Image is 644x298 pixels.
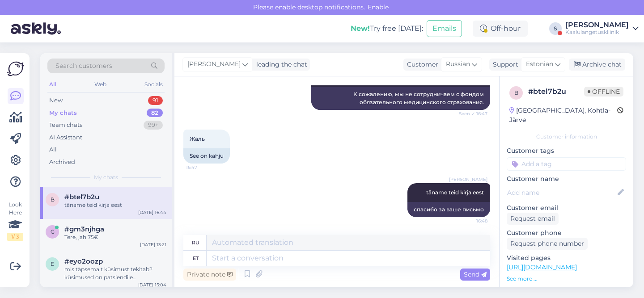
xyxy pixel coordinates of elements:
[569,59,625,71] div: Archive chat
[507,188,616,197] input: Add name
[49,158,75,167] div: Archived
[187,59,241,69] span: [PERSON_NAME]
[407,202,490,217] div: спасибо за ваше письмо
[64,265,166,281] div: mis täpsemalt küsimust tekitab? küsimused on patsiendile vastamiseks, küsimused millele te vastat...
[507,203,626,213] p: Customer email
[193,251,199,266] div: et
[64,201,166,209] div: täname teid kirja eest
[49,96,63,105] div: New
[147,109,163,118] div: 82
[449,176,487,183] span: [PERSON_NAME]
[7,60,24,77] img: Askly Logo
[507,133,626,141] div: Customer information
[565,29,629,36] div: Kaalulangetuskliinik
[192,235,199,250] div: ru
[7,233,23,241] div: 1 / 3
[144,121,163,130] div: 99+
[47,79,58,90] div: All
[49,133,82,142] div: AI Assistant
[51,260,54,267] span: e
[311,87,490,110] div: К сожалению, мы не сотрудничаем с фондом обязательного медицинского страхования.
[507,253,626,263] p: Visited pages
[526,59,553,69] span: Estonian
[49,121,82,130] div: Team chats
[509,106,617,125] div: [GEOGRAPHIC_DATA], Kohtla-Järve
[143,79,165,90] div: Socials
[253,60,307,69] div: leading the chat
[94,173,118,181] span: My chats
[446,59,470,69] span: Russian
[138,281,166,288] div: [DATE] 15:04
[454,218,487,224] span: 16:48
[51,228,55,235] span: g
[507,146,626,155] p: Customer tags
[183,269,236,281] div: Private note
[351,23,423,34] div: Try free [DATE]:
[507,275,626,283] p: See more ...
[148,96,163,105] div: 91
[507,174,626,184] p: Customer name
[507,213,559,225] div: Request email
[64,193,99,201] span: #btel7b2u
[473,21,528,37] div: Off-hour
[365,3,391,11] span: Enable
[565,21,629,29] div: [PERSON_NAME]
[7,201,23,241] div: Look Here
[507,263,577,271] a: [URL][DOMAIN_NAME]
[549,22,562,35] div: S
[507,157,626,171] input: Add a tag
[64,225,104,233] span: #gm3njhga
[140,241,166,248] div: [DATE] 13:21
[55,61,112,71] span: Search customers
[49,145,57,154] div: All
[514,89,518,96] span: b
[51,196,55,203] span: b
[454,110,487,117] span: Seen ✓ 16:47
[426,189,484,196] span: täname teid kirja eest
[64,233,166,241] div: Tere, jah 75€
[528,86,584,97] div: # btel7b2u
[186,164,220,171] span: 16:47
[138,209,166,216] div: [DATE] 16:44
[507,286,626,296] p: Operating system
[507,238,588,250] div: Request phone number
[351,24,370,33] b: New!
[464,270,487,278] span: Send
[49,109,77,118] div: My chats
[403,60,438,69] div: Customer
[190,135,205,142] span: Жаль
[565,21,639,36] a: [PERSON_NAME]Kaalulangetuskliinik
[584,87,623,97] span: Offline
[64,257,103,265] span: #eyo2oozp
[183,148,230,164] div: See on kahju
[489,60,518,69] div: Support
[507,228,626,238] p: Customer phone
[93,79,108,90] div: Web
[427,20,462,37] button: Emails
